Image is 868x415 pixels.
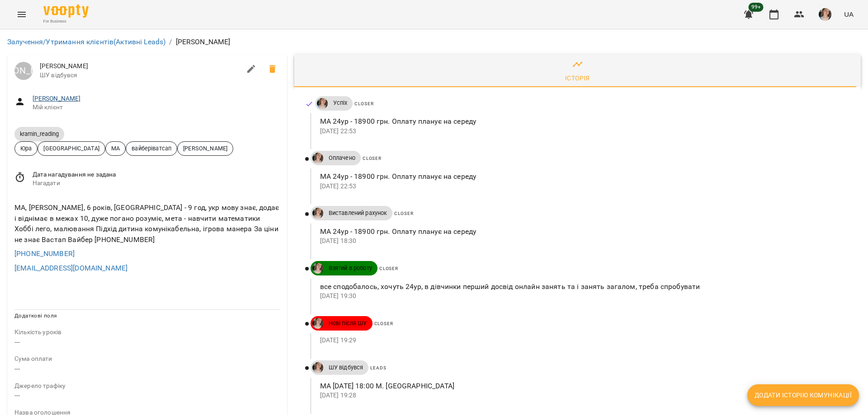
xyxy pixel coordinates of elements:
[14,328,280,337] p: field-description
[43,5,89,18] img: Voopty Logo
[320,336,846,345] p: [DATE] 19:29
[323,319,373,327] span: Нові після ШУ
[14,130,64,138] span: kramin_reading
[323,264,377,272] span: Взятий в роботу
[40,62,241,71] span: [PERSON_NAME]
[819,8,831,21] img: 6afb9eb6cc617cb6866001ac461bd93f.JPG
[312,318,323,329] img: ДТ УКР Нечиполюк Мирослава https://us06web.zoom.us/j/87978670003
[394,211,413,216] span: Closer
[328,99,353,107] span: Успіх
[311,263,323,274] a: ДТ УКР Нечиполюк Мирослава https://us06web.zoom.us/j/87978670003
[312,263,323,274] img: ДТ УКР Нечиполюк Мирослава https://us06web.zoom.us/j/87978670003
[312,208,323,219] img: ДТ УКР Нечиполюк Мирослава https://us06web.zoom.us/j/87978670003
[33,170,280,179] span: Дата нагадування не задана
[14,364,280,374] p: ---
[320,292,846,301] p: [DATE] 19:30
[320,281,846,292] p: все сподобалось, хочуть 24ур, в дівчинки перший досвід онлайн занять та і занять загалом, треба с...
[370,365,386,370] span: Leads
[311,153,323,163] a: ДТ УКР Нечиполюк Мирослава https://us06web.zoom.us/j/87978670003
[176,37,231,47] p: [PERSON_NAME]
[14,62,33,80] div: Юрій Тимочко
[374,321,393,326] span: Closer
[33,95,81,102] a: [PERSON_NAME]
[311,362,323,373] a: ДТ УКР Нечиполюк Мирослава https://us06web.zoom.us/j/87978670003
[33,103,280,112] span: Мій клієнт
[14,312,57,319] span: Додаткові поля
[320,127,846,136] p: [DATE] 22:53
[33,179,280,188] span: Нагадати
[379,266,398,271] span: Closer
[40,71,241,80] span: ШУ відбувся
[106,144,125,153] span: МА
[755,390,852,401] span: Додати історію комунікації
[38,144,105,153] span: [GEOGRAPHIC_DATA]
[14,354,280,364] p: field-description
[7,37,861,47] nav: breadcrumb
[311,208,323,219] a: ДТ УКР Нечиполюк Мирослава https://us06web.zoom.us/j/87978670003
[14,62,33,80] a: [PERSON_NAME]
[317,98,328,109] img: ДТ УКР Нечиполюк Мирослава https://us06web.zoom.us/j/87978670003
[311,318,323,329] a: ДТ УКР Нечиполюк Мирослава https://us06web.zoom.us/j/87978670003
[14,390,280,401] p: ---
[126,144,177,153] span: вайберіватсап
[178,144,233,153] span: [PERSON_NAME]
[320,171,846,182] p: МА 24ур - 18900 грн. Оплату планує на середу
[749,3,764,12] span: 99+
[43,19,89,24] span: For Business
[14,264,127,272] a: [EMAIL_ADDRESS][DOMAIN_NAME]
[312,362,323,373] img: ДТ УКР Нечиполюк Мирослава https://us06web.zoom.us/j/87978670003
[565,73,590,84] div: Історія
[323,364,369,372] span: ШУ відбувся
[7,37,165,46] a: Залучення/Утримання клієнтів(Активні Leads)
[320,237,846,246] p: [DATE] 18:30
[363,156,382,161] span: Closer
[320,116,846,127] p: МА 24ур - 18900 грн. Оплату планує на середу
[323,209,393,217] span: Виставлений рахунок
[354,101,373,106] span: Closer
[323,154,361,162] span: Оплачено
[15,144,37,153] span: Юра
[13,201,282,247] div: МА, [PERSON_NAME], 6 років, [GEOGRAPHIC_DATA] - 9 год, укр мову знає, додає і віднімає в межах 10...
[320,391,846,400] p: [DATE] 19:28
[14,249,75,258] a: [PHONE_NUMBER]
[320,182,846,191] p: [DATE] 22:53
[11,4,33,25] button: Menu
[14,337,280,348] p: ---
[312,153,323,163] img: ДТ УКР Нечиполюк Мирослава https://us06web.zoom.us/j/87978670003
[14,382,280,391] p: field-description
[844,9,854,19] span: UA
[840,6,857,23] button: UA
[320,226,846,237] p: МА 24ур - 18900 грн. Оплату планує на середу
[315,98,328,109] a: ДТ УКР Нечиполюк Мирослава https://us06web.zoom.us/j/87978670003
[169,37,172,47] li: /
[747,384,859,406] button: Додати історію комунікації
[320,381,846,392] p: МА [DATE] 18:00 М. [GEOGRAPHIC_DATA]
